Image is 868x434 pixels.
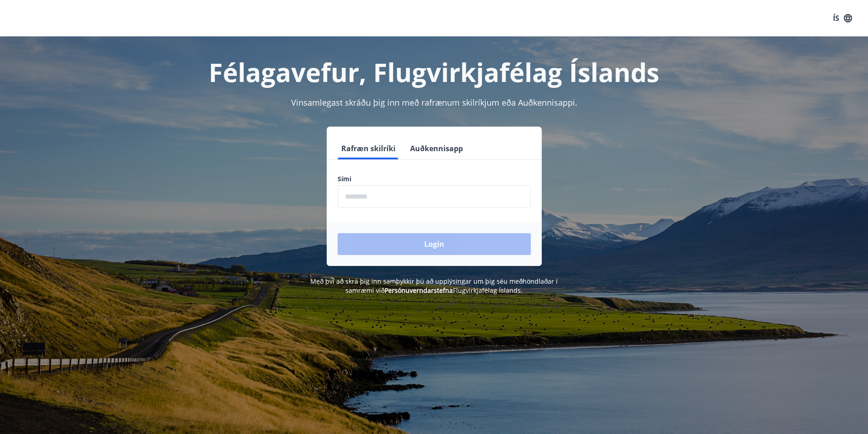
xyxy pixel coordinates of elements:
button: Auðkennisapp [406,138,467,159]
button: Rafræn skilríki [338,138,399,159]
button: ÍS [828,10,857,26]
span: Með því að skrá þig inn samþykkir þú að upplýsingar um þig séu meðhöndlaðar í samræmi við Flugvir... [310,277,558,295]
a: Persónuverndarstefna [385,286,453,295]
h1: Félagavefur, Flugvirkjafélag Íslands [117,55,751,89]
span: Vinsamlegast skráðu þig inn með rafrænum skilríkjum eða Auðkennisappi. [291,97,577,108]
label: Sími [338,174,531,184]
